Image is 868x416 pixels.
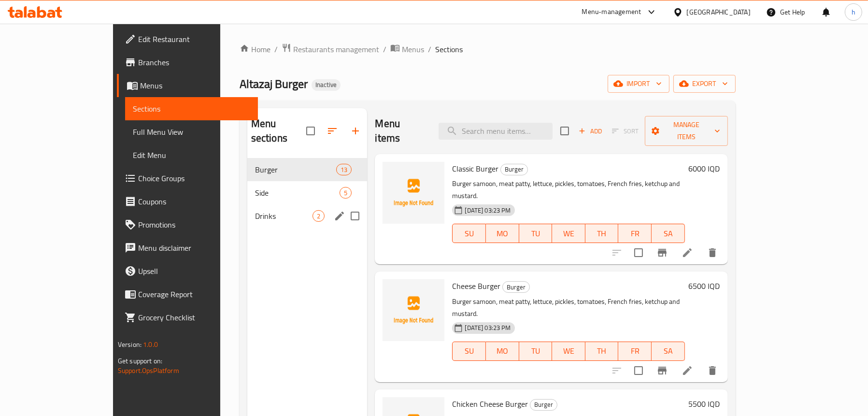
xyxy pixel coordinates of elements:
span: Chicken Cheese Burger [452,397,528,411]
h2: Menu items [375,116,427,145]
li: / [383,43,386,55]
button: delete [701,359,724,382]
button: Branch-specific-item [651,359,674,382]
h2: Menu sections [251,116,307,145]
nav: Menu sections [247,154,368,231]
p: Burger samoon, meat patty, lettuce, pickles, tomatoes, French fries, ketchup and mustard. [452,178,684,202]
span: TU [523,344,549,358]
div: Burger13 [247,158,368,181]
span: Select section first [606,124,645,139]
a: Promotions [117,213,258,236]
span: Coverage Report [138,288,250,300]
span: Add [577,126,603,137]
li: / [274,43,278,55]
h6: 6000 IQD [689,162,720,175]
div: Menu-management [582,6,641,18]
div: Burger [530,399,557,411]
span: Sort sections [321,119,344,143]
button: MO [486,342,519,361]
a: Full Menu View [125,120,258,143]
span: TH [589,344,615,358]
button: TH [585,224,619,243]
a: Edit menu item [682,365,693,376]
a: Sections [125,97,258,120]
img: Classic Burger [383,162,444,224]
input: search [439,123,553,140]
span: Classic Burger [452,161,498,176]
span: Choice Groups [138,172,250,184]
span: Restaurants management [293,43,379,55]
a: Branches [117,51,258,74]
a: Choice Groups [117,167,258,190]
a: Grocery Checklist [117,306,258,329]
span: Upsell [138,265,250,277]
span: Side [255,187,340,199]
a: Support.OpsPlatform [118,364,179,377]
span: WE [556,344,582,358]
nav: breadcrumb [240,43,736,56]
div: items [340,187,352,199]
span: Burger [255,164,336,175]
h6: 5500 IQD [689,397,720,411]
span: Manage items [653,119,720,143]
span: Promotions [138,219,250,230]
div: [GEOGRAPHIC_DATA] [687,7,751,17]
div: Burger [502,281,530,293]
span: Inactive [312,81,341,89]
button: SU [452,224,485,243]
button: export [673,75,736,93]
button: TU [519,224,553,243]
span: WE [556,227,582,241]
a: Edit Restaurant [117,28,258,51]
span: 2 [313,212,324,221]
span: Branches [138,57,250,68]
span: Version: [118,338,142,351]
a: Upsell [117,259,258,283]
span: SA [655,227,681,241]
span: TH [589,227,615,241]
button: FR [618,224,652,243]
button: WE [552,224,585,243]
span: FR [622,227,648,241]
span: Burger [503,282,529,293]
button: SU [452,342,485,361]
span: MO [490,344,515,358]
button: import [608,75,669,93]
button: Add [575,124,606,139]
div: Side5 [247,181,368,204]
span: Drinks [255,210,313,222]
button: Add section [344,119,367,143]
span: Cheese Burger [452,279,500,293]
button: WE [552,342,585,361]
h6: 6500 IQD [689,279,720,293]
a: Restaurants management [282,43,379,56]
span: SU [456,344,482,358]
p: Burger samoon, meat patty, lettuce, pickles, tomatoes, French fries, ketchup and mustard. [452,296,684,320]
span: [DATE] 03:23 PM [461,206,514,215]
span: Sections [435,43,463,55]
button: Branch-specific-item [651,241,674,264]
span: [DATE] 03:23 PM [461,323,514,332]
div: Inactive [312,79,341,91]
a: Menu disclaimer [117,236,258,259]
span: Select all sections [300,121,321,141]
a: Menus [117,74,258,97]
div: items [313,210,325,222]
button: SA [652,224,685,243]
span: Burger [501,164,527,175]
span: Grocery Checklist [138,312,250,323]
img: Cheese Burger [383,279,444,341]
span: Burger [530,399,557,410]
span: 1.0.0 [143,338,158,351]
span: Edit Menu [133,149,250,161]
span: Select section [555,121,575,141]
span: Edit Restaurant [138,33,250,45]
span: import [615,78,662,90]
a: Coverage Report [117,283,258,306]
a: Edit menu item [682,247,693,258]
div: Drinks2edit [247,204,368,228]
button: TU [519,342,553,361]
a: Edit Menu [125,143,258,167]
span: FR [622,344,648,358]
button: edit [332,209,347,223]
